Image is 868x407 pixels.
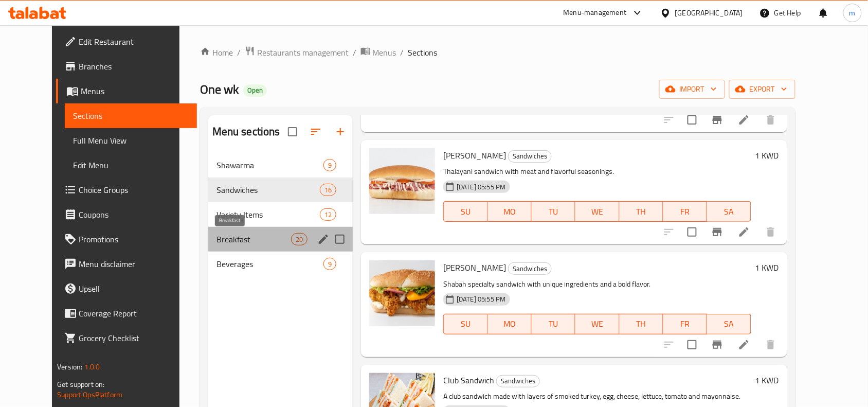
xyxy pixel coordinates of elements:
[73,110,189,122] span: Sections
[659,80,725,99] button: import
[488,314,532,334] button: MO
[408,46,438,59] span: Sections
[56,29,197,54] a: Edit Restaurant
[320,185,336,195] span: 16
[56,54,197,79] a: Branches
[373,46,396,59] span: Menus
[536,204,571,219] span: TU
[328,119,353,144] button: Add section
[532,201,575,222] button: TU
[208,227,353,252] div: Breakfast20edit
[216,258,323,270] span: Beverages
[56,326,197,350] a: Grocery Checklist
[492,204,528,219] span: MO
[324,161,336,170] span: 9
[316,232,331,247] button: edit
[243,86,267,95] span: Open
[79,60,189,73] span: Branches
[216,159,323,171] span: Shawarma
[353,46,356,59] li: /
[624,204,659,219] span: TH
[667,316,703,331] span: FR
[536,316,571,331] span: TU
[208,178,353,202] div: Sandwiches16
[79,184,189,196] span: Choice Groups
[681,109,703,131] span: Select to update
[453,294,510,304] span: [DATE] 05:55 PM
[620,201,663,222] button: TH
[758,332,783,357] button: delete
[508,150,552,163] div: Sandwiches
[453,182,510,192] span: [DATE] 05:55 PM
[208,252,353,276] div: Beverages9
[580,204,615,219] span: WE
[200,46,795,59] nav: breadcrumb
[56,79,197,103] a: Menus
[81,85,189,97] span: Menus
[56,227,197,252] a: Promotions
[79,282,189,295] span: Upsell
[564,7,627,19] div: Menu-management
[448,316,483,331] span: SU
[624,316,659,331] span: TH
[443,148,506,163] span: [PERSON_NAME]
[667,83,717,96] span: import
[620,314,663,334] button: TH
[216,208,320,221] span: Variety Items
[508,262,552,275] div: Sandwiches
[758,220,783,244] button: delete
[65,103,197,128] a: Sections
[208,202,353,227] div: Variety Items12
[65,153,197,178] a: Edit Menu
[323,159,336,171] div: items
[667,204,703,219] span: FR
[320,210,336,220] span: 12
[509,263,551,275] span: Sandwiches
[320,208,336,221] div: items
[369,148,435,214] img: Talayani Sandwich
[755,148,779,163] h6: 1 KWD
[705,332,730,357] button: Branch-specific-item
[443,314,487,334] button: SU
[200,46,233,59] a: Home
[443,201,487,222] button: SU
[212,124,280,139] h2: Menu sections
[56,276,197,301] a: Upsell
[681,221,703,243] span: Select to update
[738,226,750,238] a: Edit menu item
[707,201,751,222] button: SA
[57,388,122,401] a: Support.OpsPlatform
[79,307,189,320] span: Coverage Report
[84,360,100,374] span: 1.0.0
[575,201,619,222] button: WE
[492,316,528,331] span: MO
[79,233,189,245] span: Promotions
[401,46,404,59] li: /
[208,149,353,280] nav: Menu sections
[729,80,795,99] button: export
[243,84,267,97] div: Open
[849,7,856,19] span: m
[303,119,328,144] span: Sort sections
[56,252,197,276] a: Menu disclaimer
[282,121,303,143] span: Select all sections
[755,260,779,275] h6: 1 KWD
[711,316,747,331] span: SA
[580,316,615,331] span: WE
[758,108,783,132] button: delete
[79,36,189,48] span: Edit Restaurant
[56,178,197,202] a: Choice Groups
[488,201,532,222] button: MO
[443,165,751,178] p: Thalayani sandwich with meat and flavorful seasonings.
[237,46,241,59] li: /
[755,373,779,387] h6: 1 KWD
[497,375,539,387] span: Sandwiches
[575,314,619,334] button: WE
[57,360,82,374] span: Version:
[57,378,104,391] span: Get support on:
[663,201,707,222] button: FR
[443,260,506,275] span: [PERSON_NAME]
[56,202,197,227] a: Coupons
